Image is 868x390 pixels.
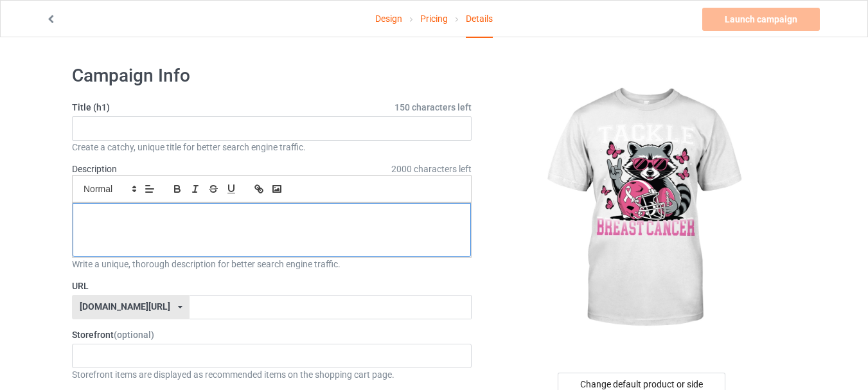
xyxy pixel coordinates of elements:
h1: Campaign Info [72,64,472,87]
span: 2000 characters left [391,163,472,175]
label: URL [72,279,472,292]
div: Write a unique, thorough description for better search engine traffic. [72,258,472,270]
a: Pricing [420,1,448,37]
label: Description [72,164,117,174]
div: Create a catchy, unique title for better search engine traffic. [72,141,472,154]
div: Details [466,1,493,38]
span: (optional) [114,330,154,340]
div: [DOMAIN_NAME][URL] [80,302,170,311]
a: Design [375,1,402,37]
div: Storefront items are displayed as recommended items on the shopping cart page. [72,368,472,381]
label: Title (h1) [72,101,472,114]
label: Storefront [72,328,472,341]
span: 150 characters left [394,101,472,114]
